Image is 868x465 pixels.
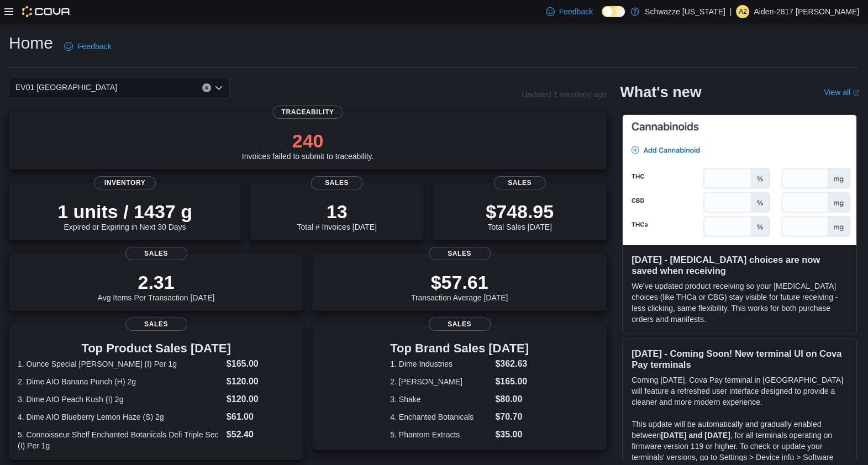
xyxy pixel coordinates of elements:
input: Dark Mode [602,6,625,18]
dd: $61.00 [227,410,294,424]
span: Sales [125,247,187,260]
div: Total # Invoices [DATE] [297,200,376,231]
dd: $120.00 [227,375,294,388]
p: Aiden-2817 [PERSON_NAME] [754,5,859,18]
h1: Home [9,32,53,54]
p: 13 [297,200,376,223]
dt: 2. [PERSON_NAME] [390,376,491,387]
span: Sales [429,247,491,260]
dt: 2. Dime AIO Banana Punch (H) 2g [18,376,222,387]
h3: [DATE] - [MEDICAL_DATA] choices are now saved when receiving [632,254,848,276]
p: $748.95 [486,200,554,223]
button: Open list of options [214,83,223,92]
a: View allExternal link [824,88,859,97]
div: Invoices failed to submit to traceability. [242,130,374,161]
dd: $52.40 [227,428,294,441]
span: Feedback [77,41,111,52]
dt: 5. Connoisseur Shelf Enchanted Botanicals Deli Triple Sec (I) Per 1g [18,429,222,451]
dt: 4. Enchanted Botanicals [390,411,491,422]
dt: 3. Dime AIO Peach Kush (I) 2g [18,394,222,405]
p: $57.61 [411,271,508,293]
span: A2 [739,5,747,18]
p: 240 [242,130,374,152]
dd: $120.00 [227,393,294,406]
dd: $165.00 [227,357,294,371]
span: Sales [429,318,491,331]
dd: $165.00 [495,375,529,388]
span: Sales [311,176,363,189]
strong: [DATE] and [DATE] [661,431,730,440]
p: We've updated product receiving so your [MEDICAL_DATA] choices (like THCa or CBG) stay visible fo... [632,281,848,325]
p: Coming [DATE], Cova Pay terminal in [GEOGRAPHIC_DATA] will feature a refreshed user interface des... [632,374,848,408]
dd: $362.63 [495,357,529,371]
dt: 4. Dime AIO Blueberry Lemon Haze (S) 2g [18,411,222,422]
p: Updated 1 minute(s) ago [522,90,607,99]
dd: $70.70 [495,410,529,424]
p: 2.31 [98,271,215,293]
div: Expired or Expiring in Next 30 Days [57,200,192,231]
h3: Top Brand Sales [DATE] [390,342,529,355]
p: | [730,5,732,18]
h3: Top Product Sales [DATE] [18,342,294,355]
span: Inventory [94,176,156,189]
img: Cova [22,6,71,17]
h3: [DATE] - Coming Soon! New terminal UI on Cova Pay terminals [632,348,848,370]
a: Feedback [541,1,597,23]
div: Avg Items Per Transaction [DATE] [98,271,215,302]
span: Dark Mode [602,17,602,18]
p: 1 units / 1437 g [57,200,192,223]
span: Feedback [559,6,593,17]
dt: 1. Ounce Special [PERSON_NAME] (I) Per 1g [18,358,222,369]
span: Sales [125,318,187,331]
svg: External link [853,89,859,96]
dd: $80.00 [495,393,529,406]
dd: $35.00 [495,428,529,441]
dt: 3. Shake [390,394,491,405]
button: Clear input [202,83,211,92]
div: Aiden-2817 Cano [736,5,749,18]
p: Schwazze [US_STATE] [645,5,725,18]
span: Sales [493,176,546,189]
div: Transaction Average [DATE] [411,271,508,302]
span: EV01 [GEOGRAPHIC_DATA] [15,81,117,94]
a: Feedback [60,35,115,57]
dt: 1. Dime Industries [390,358,491,369]
div: Total Sales [DATE] [486,200,554,231]
span: Traceability [273,105,343,119]
h2: What's new [620,83,701,101]
dt: 5. Phantom Extracts [390,429,491,440]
